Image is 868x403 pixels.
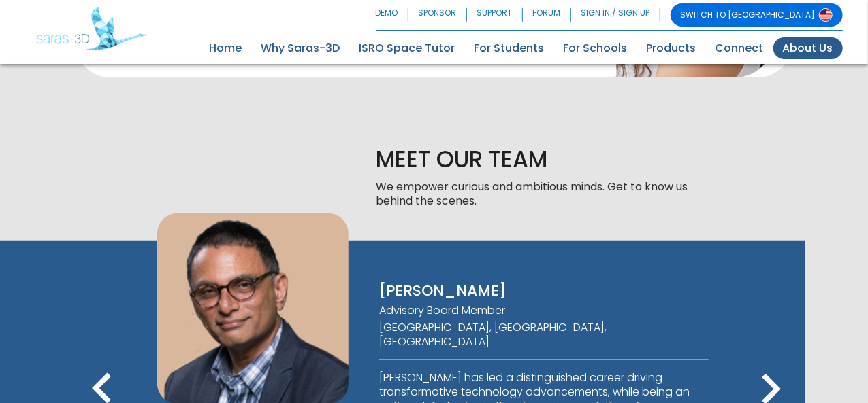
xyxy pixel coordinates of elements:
[379,304,709,318] p: Advisory Board Member
[350,37,465,59] a: ISRO Space Tutor
[376,180,696,209] p: We empower curious and ambitious minds. Get to know us behind the scenes.
[467,3,523,27] a: SUPPORT
[252,37,350,59] a: Why Saras-3D
[379,321,709,349] p: [GEOGRAPHIC_DATA], [GEOGRAPHIC_DATA], [GEOGRAPHIC_DATA]
[376,145,696,175] p: MEET OUR TEAM
[554,37,637,59] a: For Schools
[465,37,554,59] a: For Students
[819,8,833,22] img: Switch to USA
[36,7,147,50] img: Saras 3D
[379,281,709,301] p: [PERSON_NAME]
[671,3,843,27] a: SWITCH TO [GEOGRAPHIC_DATA]
[523,3,571,27] a: FORUM
[571,3,660,27] a: SIGN IN / SIGN UP
[200,37,252,59] a: Home
[637,37,706,59] a: Products
[408,3,467,27] a: SPONSOR
[706,37,773,59] a: Connect
[773,37,843,59] a: About Us
[376,3,408,27] a: DEMO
